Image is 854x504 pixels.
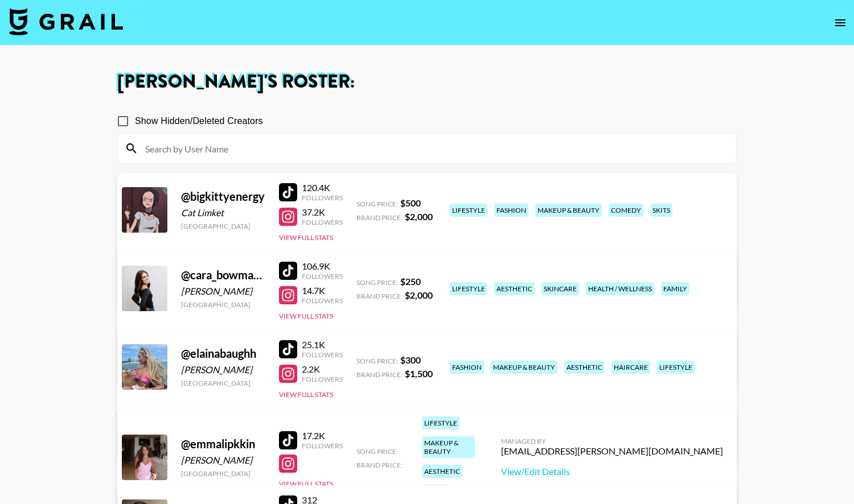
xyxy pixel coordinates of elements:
div: lifestyle [657,361,695,374]
a: View/Edit Details [501,466,723,477]
strong: $ 1,500 [405,368,433,379]
strong: $ 2,000 [405,211,433,222]
div: [PERSON_NAME] [181,364,265,375]
div: haircare [611,361,650,374]
div: Followers [302,296,343,305]
div: makeup & beauty [535,204,602,217]
div: skits [650,204,672,217]
div: [GEOGRAPHIC_DATA] [181,469,265,478]
div: fashion [450,361,484,374]
strong: $ 2,000 [405,290,433,300]
div: lifestyle [422,416,459,429]
div: fashion [494,204,528,217]
span: Brand Price: [356,213,403,222]
div: family [661,282,689,295]
span: Brand Price: [356,461,403,469]
div: Followers [302,350,343,359]
div: @ elainabaughh [181,346,265,361]
div: sport [422,485,448,498]
div: aesthetic [494,282,535,295]
div: 14.7K [302,285,343,296]
div: @ cara_bowman12 [181,268,265,282]
span: Song Price: [356,278,398,287]
div: Cat Limket [181,207,265,218]
button: View Full Stats [279,390,333,399]
span: Show Hidden/Deleted Creators [135,114,263,128]
strong: $ 300 [400,354,421,365]
div: Followers [302,218,343,226]
span: Song Price: [356,357,398,365]
button: View Full Stats [279,312,333,320]
div: @ bigkittyenergy [181,189,265,204]
input: Search by User Name [138,139,729,158]
div: [PERSON_NAME] [181,455,265,466]
div: aesthetic [422,465,462,478]
strong: $ 500 [400,197,421,208]
div: 37.2K [302,206,343,218]
div: lifestyle [450,282,487,295]
div: [EMAIL_ADDRESS][PERSON_NAME][DOMAIN_NAME] [501,445,723,457]
div: [GEOGRAPHIC_DATA] [181,300,265,309]
div: Managed By [501,437,723,445]
div: Followers [302,272,343,280]
h1: [PERSON_NAME] 's Roster: [117,73,737,91]
img: Grail Talent [9,8,123,35]
div: [GEOGRAPHIC_DATA] [181,379,265,387]
div: Followers [302,441,343,450]
div: aesthetic [564,361,605,374]
span: Song Price: [356,447,398,456]
div: 106.9K [302,261,343,272]
div: Followers [302,193,343,202]
div: [GEOGRAPHIC_DATA] [181,222,265,230]
button: open drawer [829,11,852,34]
div: skincare [541,282,579,295]
button: View Full Stats [279,233,333,242]
span: Brand Price: [356,292,403,300]
div: [PERSON_NAME] [181,286,265,297]
div: health / wellness [586,282,654,295]
div: Followers [302,375,343,383]
div: lifestyle [450,204,487,217]
strong: $ 250 [400,276,421,287]
div: @ emmalipkkin [181,437,265,451]
span: Brand Price: [356,370,403,379]
button: View Full Stats [279,480,333,488]
div: 25.1K [302,339,343,350]
div: 2.2K [302,363,343,375]
div: comedy [609,204,643,217]
div: makeup & beauty [491,361,557,374]
div: 17.2K [302,430,343,441]
span: Song Price: [356,200,398,208]
div: 120.4K [302,182,343,193]
div: makeup & beauty [422,436,475,458]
